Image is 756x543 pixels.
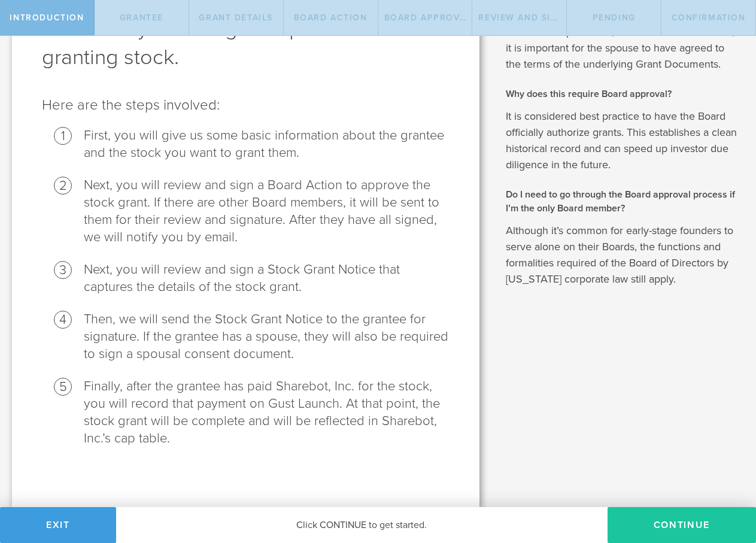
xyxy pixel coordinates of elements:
[384,13,471,23] span: Board Approval
[506,108,738,173] p: It is considered best practice to have the Board officially authorize grants. This establishes a ...
[506,188,738,215] h2: Do I need to go through the Board approval process if I’m the only Board member?
[593,13,636,23] span: Pending
[116,507,608,543] div: Click CONTINUE to get started.
[120,13,163,23] span: Grantee
[84,127,450,162] li: First, you will give us some basic information about the grantee and the stock you want to grant ...
[84,311,450,363] li: Then, we will send the Stock Grant Notice to the grantee for signature. If the grantee has a spou...
[506,223,738,287] p: Although it’s common for early-stage founders to serve alone on their Boards, the functions and f...
[199,13,273,23] span: Grant Details
[672,13,746,23] span: Confirmation
[608,507,756,543] button: Continue
[10,13,84,23] span: Introduction
[84,177,450,246] li: Next, you will review and sign a Board Action to approve the stock grant. If there are other Boar...
[84,261,450,296] li: Next, you will review and sign a Stock Grant Notice that captures the details of the stock grant.
[84,378,450,447] li: Finally, after the grantee has paid Sharebot, Inc. for the stock, you will record that payment on...
[42,96,450,115] p: Here are the steps involved:
[42,14,450,72] h1: Let’s walk you through the process of granting stock.
[506,87,738,101] h2: Why does this require Board approval?
[478,13,564,23] span: Review and Sign
[294,13,368,23] span: Board Action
